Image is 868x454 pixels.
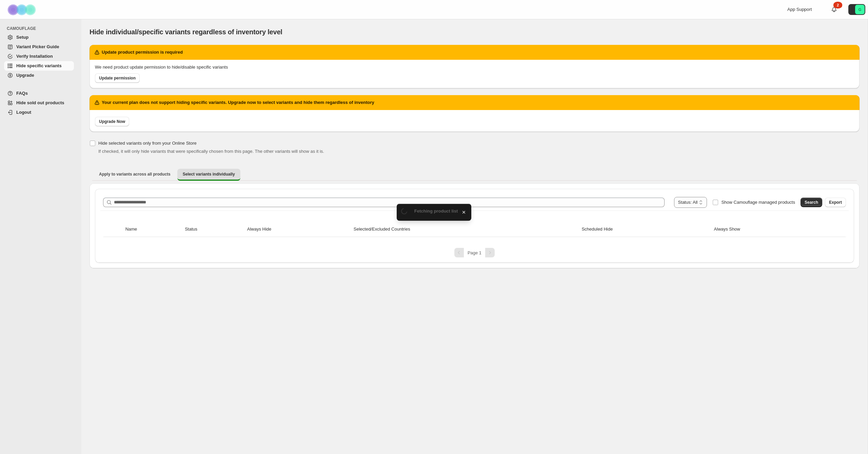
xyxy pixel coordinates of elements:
[712,222,826,237] th: Always Show
[4,89,74,98] a: FAQs
[95,117,129,126] a: Upgrade Now
[805,200,818,205] span: Search
[94,169,176,180] button: Apply to variants across all products
[183,171,235,177] span: Select variants individually
[98,149,324,154] span: If checked, it will only hide variants that were specifically chosen from this page. The other va...
[5,0,39,19] img: Camouflage
[833,2,842,8] div: 2
[102,99,374,106] h2: Your current plan does not support hiding specific variants. Upgrade now to select variants and h...
[99,119,125,124] span: Upgrade Now
[4,52,74,61] a: Verify Installation
[245,222,352,237] th: Always Hide
[102,49,183,56] h2: Update product permission is required
[90,183,860,268] div: Select variants individually
[4,42,74,52] a: Variant Picker Guide
[859,7,862,12] text: G
[16,91,28,96] span: FAQs
[95,73,140,83] a: Update permission
[98,141,197,146] span: Hide selected variants only from your Online Store
[99,171,171,177] span: Apply to variants across all products
[801,198,822,207] button: Search
[16,54,53,59] span: Verify Installation
[16,110,31,115] span: Logout
[4,33,74,42] a: Setup
[352,222,580,237] th: Selected/Excluded Countries
[787,7,812,12] span: App Support
[829,200,842,205] span: Export
[468,250,481,255] span: Page 1
[90,28,282,36] span: Hide individual/specific variants regardless of inventory level
[123,222,183,237] th: Name
[848,4,865,15] button: Avatar with initials G
[579,222,712,237] th: Scheduled Hide
[16,63,62,68] span: Hide specific variants
[95,65,228,70] span: We need product update permission to hide/disable specific variants
[177,169,240,181] button: Select variants individually
[16,100,64,105] span: Hide sold out products
[825,198,846,207] button: Export
[100,248,849,257] nav: Pagination
[4,61,74,71] a: Hide specific variants
[4,108,74,117] a: Logout
[99,75,136,81] span: Update permission
[721,200,795,205] span: Show Camouflage managed products
[183,222,245,237] th: Status
[16,73,34,78] span: Upgrade
[4,98,74,108] a: Hide sold out products
[16,35,28,40] span: Setup
[414,208,458,214] span: Fetching product list
[16,44,59,49] span: Variant Picker Guide
[855,5,865,14] span: Avatar with initials G
[7,26,77,31] span: CAMOUFLAGE
[831,6,837,13] a: 2
[4,71,74,80] a: Upgrade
